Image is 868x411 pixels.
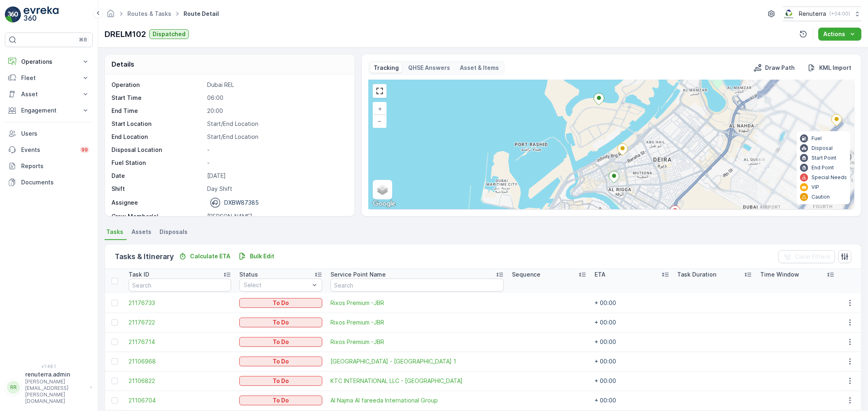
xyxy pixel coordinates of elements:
[330,396,504,405] a: Al Najma Al fareeda International Group
[5,102,93,119] button: Engagement
[235,251,278,261] button: Bulk Edit
[460,64,499,72] p: Asset & Items
[175,251,234,261] button: Calculate ETA
[244,281,310,289] p: Select
[129,377,231,385] a: 21106822
[590,293,673,313] td: + 00:00
[81,147,88,153] p: 99
[378,105,382,112] span: +
[149,29,189,39] button: Dispatched
[129,396,231,405] span: 21106704
[590,313,673,332] td: + 00:00
[5,70,93,86] button: Fleet
[330,377,504,385] span: KTC INTERNATIONAL LLC - [GEOGRAPHIC_DATA]
[112,81,204,89] p: Operation
[371,199,398,209] a: Open this area in Google Maps (opens a new window)
[21,178,90,186] p: Documents
[590,352,673,371] td: + 00:00
[330,377,504,385] a: KTC INTERNATIONAL LLC - Emirates Hills
[24,6,59,23] img: logo_light-DOdMpM7g.png
[112,319,118,326] div: Toggle Row Selected
[112,397,118,404] div: Toggle Row Selected
[131,228,151,236] span: Assets
[512,270,540,279] p: Sequence
[678,270,717,279] p: Task Duration
[207,81,346,89] p: Dubai REL
[5,54,93,70] button: Operations
[811,155,836,161] p: Start Point
[25,379,86,405] p: [PERSON_NAME][EMAIL_ADDRESS][PERSON_NAME][DOMAIN_NAME]
[129,299,231,307] span: 21176733
[374,181,391,199] a: Layers
[765,64,795,72] p: Draw Path
[250,252,274,260] p: Bulk Edit
[369,80,854,209] div: 0
[378,117,382,124] span: −
[112,59,134,69] p: Details
[160,228,188,236] span: Disposals
[25,370,86,379] p: renuterra.admin
[112,94,204,102] p: Start Time
[112,172,204,180] p: Date
[811,145,833,151] p: Disposal
[330,338,504,346] span: Rixos Premium -JBR
[273,396,289,405] p: To Do
[112,120,204,128] p: Start Location
[595,270,606,279] p: ETA
[21,58,77,66] p: Operations
[182,10,221,18] span: Route Detail
[330,279,504,292] input: Search
[106,12,115,19] a: Homepage
[239,298,322,308] button: To Do
[374,115,386,127] a: Zoom Out
[778,250,835,263] button: Clear Filters
[239,337,322,347] button: To Do
[811,164,834,171] p: End Point
[590,371,673,391] td: + 00:00
[207,172,346,180] p: [DATE]
[819,64,851,72] p: KML Import
[207,185,346,193] p: Day Shift
[129,279,231,292] input: Search
[811,174,847,181] p: Special Needs
[112,185,204,193] p: Shift
[409,64,450,72] p: QHSE Answers
[818,28,861,41] button: Actions
[112,300,118,306] div: Toggle Row Selected
[207,133,346,141] p: Start/End Location
[811,135,822,142] p: Fuel
[129,338,231,346] span: 21176714
[273,318,289,327] p: To Do
[750,63,798,73] button: Draw Path
[112,159,204,167] p: Fuel Station
[811,194,830,200] p: Caution
[129,318,231,327] a: 21176722
[330,270,386,279] p: Service Point Name
[207,94,346,102] p: 06:00
[239,396,322,405] button: To Do
[106,228,123,236] span: Tasks
[805,63,855,73] button: KML Import
[799,10,826,18] p: Renuterra
[115,251,174,262] p: Tasks & Itinerary
[239,376,322,386] button: To Do
[330,299,504,307] a: Rixos Premium -JBR
[207,159,346,167] p: -
[112,133,204,141] p: End Location
[823,30,845,38] p: Actions
[224,199,259,207] p: DXBW87385
[374,64,399,72] p: Tracking
[811,184,819,190] p: VIP
[374,103,386,115] a: Zoom In
[590,391,673,410] td: + 00:00
[783,6,861,21] button: Renuterra(+04:00)
[330,318,504,327] a: Rixos Premium -JBR
[5,142,93,158] a: Events99
[239,357,322,366] button: To Do
[21,106,77,115] p: Engagement
[795,253,830,261] p: Clear Filters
